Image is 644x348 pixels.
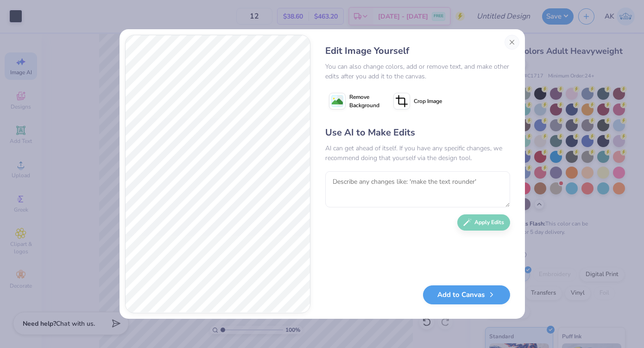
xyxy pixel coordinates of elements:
[414,97,442,105] span: Crop Image
[325,44,510,58] div: Edit Image Yourself
[325,90,383,113] button: Remove Background
[505,35,519,50] button: Close
[325,62,510,81] div: You can also change colors, add or remove text, and make other edits after you add it to the canvas.
[325,143,510,163] div: AI can get ahead of itself. If you have any specific changes, we recommend doing that yourself vi...
[390,90,448,113] button: Crop Image
[325,126,510,140] div: Use AI to Make Edits
[349,93,379,110] span: Remove Background
[423,285,510,304] button: Add to Canvas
